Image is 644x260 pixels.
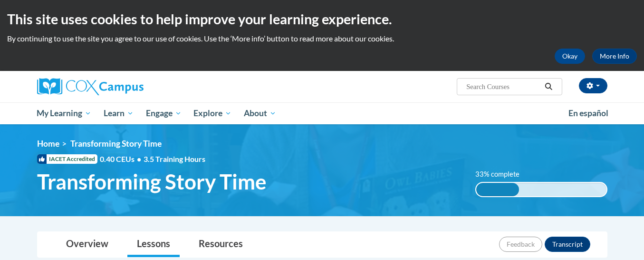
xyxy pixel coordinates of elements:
[37,154,97,164] span: IACET Accredited
[23,102,622,124] div: Main menu
[568,108,608,118] span: En español
[70,139,162,149] span: Transforming Story Time
[97,102,140,124] a: Learn
[592,49,637,64] a: More Info
[7,33,637,44] p: By continuing to use the site you agree to our use of cookies. Use the ‘More info’ button to read...
[37,139,59,149] a: Home
[187,102,238,124] a: Explore
[57,232,118,257] a: Overview
[476,183,519,196] div: 33% complete
[140,102,188,124] a: Engage
[127,232,180,257] a: Lessons
[37,78,218,95] a: Cox Campus
[499,237,542,252] button: Feedback
[31,102,98,124] a: My Learning
[238,102,282,124] a: About
[465,81,541,92] input: Search Courses
[193,108,231,119] span: Explore
[579,78,607,93] button: Account Settings
[37,78,144,95] img: Cox Campus
[104,108,134,119] span: Learn
[146,108,182,119] span: Engage
[137,154,141,163] span: •
[37,108,91,119] span: My Learning
[7,10,637,29] h2: This site uses cookies to help improve your learning experience.
[555,49,585,64] button: Okay
[144,154,205,163] span: 3.5 Training Hours
[189,232,252,257] a: Resources
[562,103,615,123] a: En español
[541,81,556,92] button: Search
[100,154,144,164] span: 0.40 CEUs
[545,237,590,252] button: Transcript
[37,169,267,194] span: Transforming Story Time
[244,108,276,119] span: About
[475,169,530,180] label: 33% complete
